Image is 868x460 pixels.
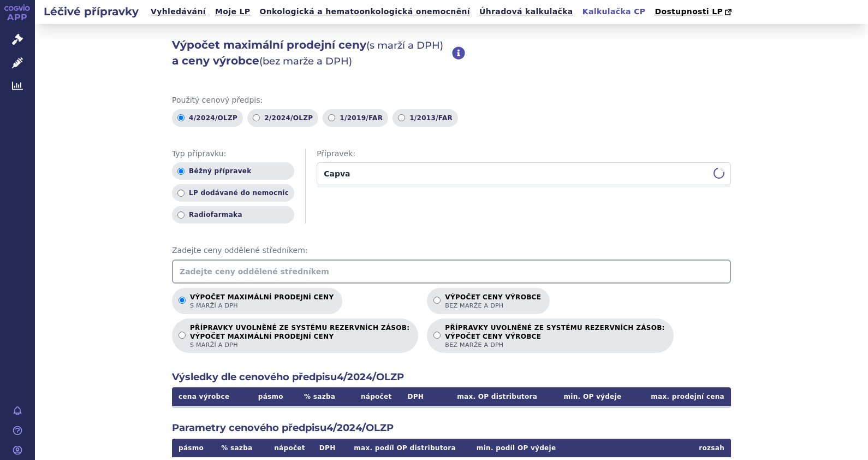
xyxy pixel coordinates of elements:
[247,109,318,127] label: 2/2024/OLZP
[212,4,253,19] a: Moje LP
[179,332,186,339] input: PŘÍPRAVKY UVOLNĚNÉ ZE SYSTÉMU REZERVNÍCH ZÁSOB:VÝPOČET MAXIMÁLNÍ PRODEJNÍ CENYs marží a DPH
[445,332,664,341] strong: VÝPOČET CENY VÝROBCE
[323,109,388,127] label: 1/2019/FAR
[177,168,185,175] input: Běžný přípravek
[293,387,346,406] th: % sazba
[179,297,186,304] input: Výpočet maximální prodejní cenys marží a DPH
[544,387,628,406] th: min. OP výdeje
[579,4,649,19] a: Kalkulačka CP
[253,114,260,121] input: 2/2024/OLZP
[172,162,294,180] label: Běžný přípravek
[317,149,731,160] span: Přípravek:
[312,439,343,457] th: DPH
[172,184,294,202] label: LP dodávané do nemocnic
[393,109,458,127] label: 1/2013/FAR
[172,109,243,127] label: 4/2024/OLZP
[328,114,335,121] input: 1/2019/FAR
[259,55,352,67] span: (bez marže a DPH)
[172,387,248,406] th: cena výrobce
[399,387,433,406] th: DPH
[445,302,541,310] span: bez marže a DPH
[445,341,664,349] span: bez marže a DPH
[172,439,213,457] th: pásmo
[260,439,311,457] th: nápočet
[172,370,731,384] h2: Výsledky dle cenového předpisu 4/2024/OLZP
[177,211,185,219] input: Radiofarmaka
[433,387,544,406] th: max. OP distributora
[172,95,731,106] span: Použitý cenový předpis:
[172,37,452,69] h2: Výpočet maximální prodejní ceny a ceny výrobce
[190,293,334,310] p: Výpočet maximální prodejní ceny
[172,260,731,284] input: Zadejte ceny oddělené středníkem
[172,149,294,160] span: Typ přípravku:
[190,302,334,310] span: s marží a DPH
[256,4,473,19] a: Onkologická a hematoonkologická onemocnění
[566,439,731,457] th: rozsah
[628,387,731,406] th: max. prodejní cena
[172,245,731,256] span: Zadejte ceny oddělené středníkem:
[346,387,399,406] th: nápočet
[445,324,664,349] p: PŘÍPRAVKY UVOLNĚNÉ ZE SYSTÉMU REZERVNÍCH ZÁSOB:
[445,293,541,310] p: Výpočet ceny výrobce
[317,162,731,185] input: Začněte psát název přípravku nebo SÚKL kód
[190,341,409,349] span: s marží a DPH
[147,4,209,19] a: Vyhledávání
[177,114,185,121] input: 4/2024/OLZP
[172,421,731,435] h2: Parametry cenového předpisu 4/2024/OLZP
[476,4,576,19] a: Úhradová kalkulačka
[172,206,294,223] label: Radiofarmaka
[433,332,441,339] input: PŘÍPRAVKY UVOLNĚNÉ ZE SYSTÉMU REZERVNÍCH ZÁSOB:VÝPOČET CENY VÝROBCEbez marže a DPH
[248,387,293,406] th: pásmo
[655,7,723,16] span: Dostupnosti LP
[343,439,466,457] th: max. podíl OP distributora
[213,439,260,457] th: % sazba
[398,114,405,121] input: 1/2013/FAR
[177,190,185,197] input: LP dodávané do nemocnic
[190,332,409,341] strong: VÝPOČET MAXIMÁLNÍ PRODEJNÍ CENY
[35,4,147,19] h2: Léčivé přípravky
[467,439,566,457] th: min. podíl OP výdeje
[433,297,441,304] input: Výpočet ceny výrobcebez marže a DPH
[651,4,737,20] a: Dostupnosti LP
[190,324,409,349] p: PŘÍPRAVKY UVOLNĚNÉ ZE SYSTÉMU REZERVNÍCH ZÁSOB:
[366,39,443,51] span: (s marží a DPH)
